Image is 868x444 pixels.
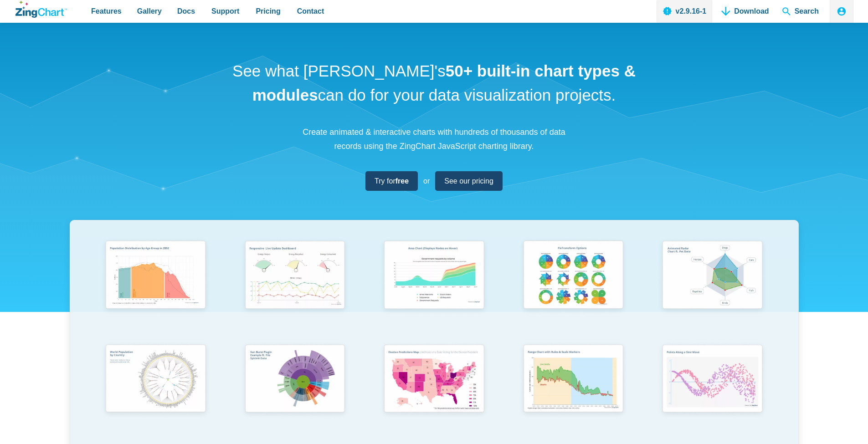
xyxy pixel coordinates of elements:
[86,236,226,340] a: Population Distribution by Age Group in 2052
[15,1,67,18] a: ZingChart Logo. Click to return to the homepage
[423,175,430,187] span: or
[365,236,504,340] a: Area Chart (Displays Nodes on Hover)
[435,171,503,191] a: See our pricing
[378,340,489,419] img: Election Predictions Map
[378,236,489,316] img: Area Chart (Displays Nodes on Hover)
[252,62,636,104] strong: 50+ built-in chart types & modules
[100,340,211,420] img: World Population by Country
[657,236,768,316] img: Animated Radar Chart ft. Pet Data
[211,5,239,17] span: Support
[239,236,350,316] img: Responsive Live Update Dashboard
[100,236,211,316] img: Population Distribution by Age Group in 2052
[229,59,639,107] h1: See what [PERSON_NAME]'s can do for your data visualization projects.
[86,340,226,444] a: World Population by Country
[503,340,643,444] a: Range Chart with Rultes & Scale Markers
[239,340,350,419] img: Sun Burst Plugin Example ft. File System Data
[225,340,365,444] a: Sun Burst Plugin Example ft. File System Data
[503,236,643,340] a: Pie Transform Options
[177,5,195,17] span: Docs
[518,236,629,316] img: Pie Transform Options
[137,5,162,17] span: Gallery
[657,340,768,419] img: Points Along a Sine Wave
[256,5,280,17] span: Pricing
[365,171,418,191] a: Try forfree
[297,5,324,17] span: Contact
[91,5,122,17] span: Features
[225,236,365,340] a: Responsive Live Update Dashboard
[365,340,504,444] a: Election Predictions Map
[643,340,782,444] a: Points Along a Sine Wave
[298,125,571,153] p: Create animated & interactive charts with hundreds of thousands of data records using the ZingCha...
[444,175,493,187] span: See our pricing
[518,340,629,420] img: Range Chart with Rultes & Scale Markers
[395,177,409,185] strong: free
[375,175,409,187] span: Try for
[643,236,782,340] a: Animated Radar Chart ft. Pet Data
